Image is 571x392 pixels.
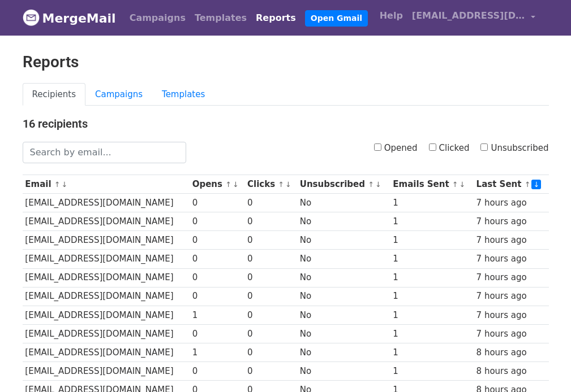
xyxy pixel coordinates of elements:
td: No [297,287,390,306]
td: 8 hours ago [474,343,549,361]
td: 0 [244,287,297,306]
td: 7 hours ago [474,231,549,250]
a: ↑ [368,180,374,189]
span: [EMAIL_ADDRESS][DOMAIN_NAME] [412,9,525,23]
td: 1 [390,343,474,361]
td: 0 [190,212,244,231]
label: Opened [374,142,418,155]
a: ↑ [452,180,458,189]
td: 7 hours ago [474,212,549,231]
th: Last Sent [474,175,549,194]
td: 7 hours ago [474,250,549,268]
th: Emails Sent [390,175,474,194]
td: [EMAIL_ADDRESS][DOMAIN_NAME] [23,324,190,343]
a: ↑ [525,180,531,189]
td: [EMAIL_ADDRESS][DOMAIN_NAME] [23,194,190,212]
td: [EMAIL_ADDRESS][DOMAIN_NAME] [23,287,190,306]
a: ↓ [285,180,291,189]
td: No [297,324,390,343]
td: No [297,306,390,324]
h2: Reports [23,53,549,72]
a: ↑ [225,180,231,189]
td: No [297,250,390,268]
td: No [297,343,390,361]
td: 0 [244,250,297,268]
label: Unsubscribed [480,142,548,155]
td: 1 [390,268,474,287]
input: Opened [374,143,381,151]
td: No [297,362,390,381]
a: Reports [251,7,300,29]
a: ↓ [460,180,466,189]
td: 1 [390,250,474,268]
td: No [297,268,390,287]
td: 0 [190,362,244,381]
td: 0 [190,324,244,343]
a: ↑ [278,180,284,189]
a: Recipients [23,83,86,106]
img: MergeMail logo [23,9,40,26]
th: Opens [190,175,244,194]
td: 0 [190,194,244,212]
td: 0 [244,306,297,324]
td: 7 hours ago [474,268,549,287]
td: [EMAIL_ADDRESS][DOMAIN_NAME] [23,231,190,250]
td: 0 [244,324,297,343]
td: 0 [244,231,297,250]
a: ↑ [54,180,61,189]
td: No [297,194,390,212]
td: 7 hours ago [474,324,549,343]
td: 0 [244,268,297,287]
th: Clicks [244,175,297,194]
a: Templates [152,83,214,106]
input: Search by email... [23,142,187,163]
td: 1 [390,324,474,343]
a: Campaigns [125,7,190,29]
td: 0 [190,268,244,287]
input: Clicked [429,143,436,151]
td: 7 hours ago [474,306,549,324]
th: Email [23,175,190,194]
td: 0 [244,362,297,381]
td: 1 [390,194,474,212]
a: Templates [190,7,251,29]
td: 1 [390,362,474,381]
a: ↓ [531,180,541,189]
td: 1 [390,212,474,231]
td: [EMAIL_ADDRESS][DOMAIN_NAME] [23,306,190,324]
a: [EMAIL_ADDRESS][DOMAIN_NAME] [407,5,540,31]
a: MergeMail [23,6,116,30]
td: 1 [390,231,474,250]
a: ↓ [233,180,239,189]
a: Open Gmail [305,10,368,27]
a: ↓ [375,180,381,189]
td: 1 [190,343,244,361]
td: 0 [244,343,297,361]
td: 0 [244,194,297,212]
td: 0 [244,212,297,231]
a: ↓ [62,180,68,189]
a: Help [375,5,407,27]
a: Campaigns [85,83,152,106]
td: 7 hours ago [474,287,549,306]
td: No [297,212,390,231]
td: 1 [190,306,244,324]
td: [EMAIL_ADDRESS][DOMAIN_NAME] [23,250,190,268]
td: 0 [190,250,244,268]
td: No [297,231,390,250]
td: 1 [390,306,474,324]
h4: 16 recipients [23,117,549,130]
td: [EMAIL_ADDRESS][DOMAIN_NAME] [23,268,190,287]
td: [EMAIL_ADDRESS][DOMAIN_NAME] [23,362,190,381]
label: Clicked [429,142,470,155]
td: 0 [190,287,244,306]
td: 7 hours ago [474,194,549,212]
td: 0 [190,231,244,250]
td: 8 hours ago [474,362,549,381]
input: Unsubscribed [480,143,488,151]
td: 1 [390,287,474,306]
th: Unsubscribed [297,175,390,194]
td: [EMAIL_ADDRESS][DOMAIN_NAME] [23,343,190,361]
td: [EMAIL_ADDRESS][DOMAIN_NAME] [23,212,190,231]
